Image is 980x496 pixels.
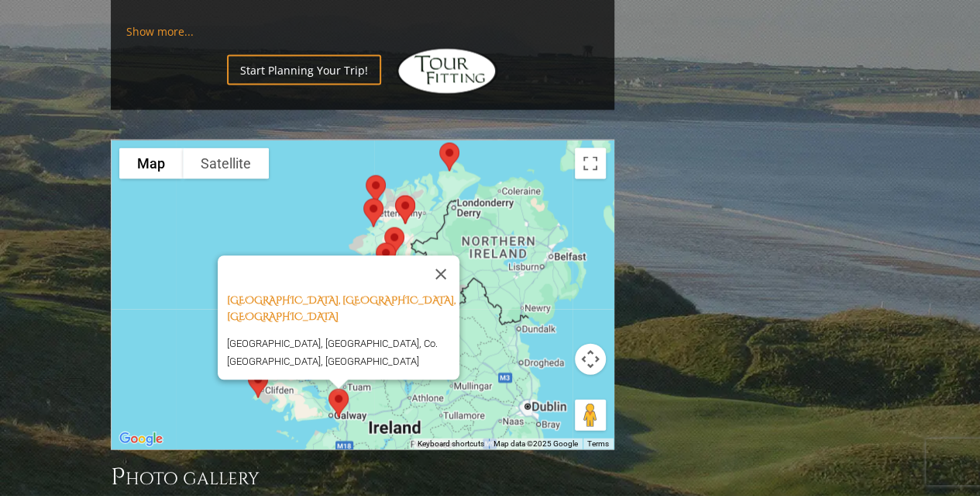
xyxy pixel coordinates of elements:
[227,55,381,85] a: Start Planning Your Trip!
[126,24,194,39] a: Show more...
[119,148,183,179] button: Show street map
[111,462,614,493] h3: Photo Gallery
[575,344,606,375] button: Map camera controls
[115,429,167,449] a: Open this area in Google Maps (opens a new window)
[418,439,484,449] button: Keyboard shortcuts
[397,48,497,95] img: Hidden Links
[493,439,578,448] span: Map data ©2025 Google
[422,256,459,293] button: Close
[227,335,459,371] p: [GEOGRAPHIC_DATA], [GEOGRAPHIC_DATA], Co. [GEOGRAPHIC_DATA], [GEOGRAPHIC_DATA]
[575,148,606,179] button: Toggle fullscreen view
[587,439,609,448] a: Terms (opens in new tab)
[227,294,456,324] a: [GEOGRAPHIC_DATA], [GEOGRAPHIC_DATA], [GEOGRAPHIC_DATA]
[115,429,167,449] img: Google
[575,400,606,431] button: Drag Pegman onto the map to open Street View
[183,148,269,179] button: Show satellite imagery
